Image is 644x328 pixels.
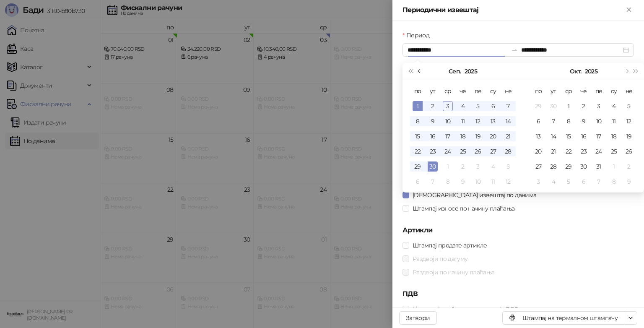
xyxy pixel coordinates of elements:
div: 4 [458,101,468,111]
div: 5 [503,161,513,172]
div: 29 [413,161,423,172]
div: 9 [458,177,468,187]
div: 11 [488,177,498,187]
td: 2025-09-02 [425,99,440,114]
button: Изабери месец [449,63,461,80]
td: 2025-11-01 [606,159,621,174]
div: 19 [473,131,483,141]
div: 5 [563,177,574,187]
div: 9 [624,177,634,187]
div: 13 [488,116,498,126]
td: 2025-10-16 [576,129,591,144]
td: 2025-09-05 [470,99,486,114]
div: 2 [428,101,438,111]
div: Периодични извештај [402,5,624,15]
div: 12 [473,116,483,126]
td: 2025-09-27 [486,144,501,159]
td: 2025-10-11 [486,174,501,189]
td: 2025-09-12 [470,114,486,129]
td: 2025-10-21 [546,144,561,159]
div: 5 [624,101,634,111]
td: 2025-10-17 [591,129,606,144]
td: 2025-09-30 [546,99,561,114]
td: 2025-09-16 [425,129,440,144]
td: 2025-09-15 [410,129,425,144]
th: ут [425,83,440,99]
div: 7 [548,116,558,126]
th: по [410,83,425,99]
td: 2025-10-19 [621,129,636,144]
div: 14 [548,131,558,141]
div: 11 [609,116,619,126]
td: 2025-10-08 [561,114,576,129]
span: swap-right [511,47,518,53]
div: 2 [458,161,468,172]
td: 2025-10-07 [546,114,561,129]
td: 2025-09-10 [440,114,455,129]
td: 2025-09-04 [455,99,470,114]
td: 2025-10-07 [425,174,440,189]
div: 23 [579,146,589,156]
div: 27 [533,161,543,172]
th: по [531,83,546,99]
div: 30 [428,161,438,172]
td: 2025-09-01 [410,99,425,114]
td: 2025-10-22 [561,144,576,159]
td: 2025-09-14 [501,114,516,129]
div: 22 [563,146,574,156]
div: 27 [488,146,498,156]
button: Претходна година (Control + left) [406,63,415,80]
div: 7 [503,101,513,111]
label: Период [402,31,434,40]
td: 2025-09-17 [440,129,455,144]
td: 2025-10-12 [621,114,636,129]
div: 8 [609,177,619,187]
div: 8 [563,116,574,126]
th: ср [440,83,455,99]
td: 2025-10-05 [621,99,636,114]
td: 2025-09-07 [501,99,516,114]
td: 2025-10-03 [591,99,606,114]
div: 18 [458,131,468,141]
div: 16 [579,131,589,141]
div: 18 [609,131,619,141]
th: ср [561,83,576,99]
div: 6 [488,101,498,111]
div: 10 [473,177,483,187]
div: 13 [533,131,543,141]
div: 10 [594,116,604,126]
span: [DEMOGRAPHIC_DATA] извештај по данима [409,190,540,200]
td: 2025-09-26 [470,144,486,159]
td: 2025-09-21 [501,129,516,144]
th: че [576,83,591,99]
h5: ПДВ [402,289,634,299]
th: че [455,83,470,99]
td: 2025-11-08 [606,174,621,189]
span: Штампај износе по начину плаћања [409,204,518,213]
button: Претходни месец (PageUp) [415,63,424,80]
td: 2025-09-24 [440,144,455,159]
div: 9 [579,116,589,126]
th: пе [470,83,486,99]
td: 2025-11-09 [621,174,636,189]
td: 2025-09-13 [486,114,501,129]
div: 25 [458,146,468,156]
div: 7 [594,177,604,187]
th: су [486,83,501,99]
td: 2025-10-09 [455,174,470,189]
div: 8 [413,116,423,126]
td: 2025-10-30 [576,159,591,174]
td: 2025-09-06 [486,99,501,114]
div: 21 [548,146,558,156]
div: 2 [624,161,634,172]
span: to [511,47,518,53]
span: Раздвоји по датуму [409,254,471,263]
div: 6 [533,116,543,126]
div: 4 [548,177,558,187]
td: 2025-10-02 [455,159,470,174]
button: Close [624,5,634,15]
div: 31 [594,161,604,172]
td: 2025-10-12 [501,174,516,189]
td: 2025-09-25 [455,144,470,159]
div: 16 [428,131,438,141]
